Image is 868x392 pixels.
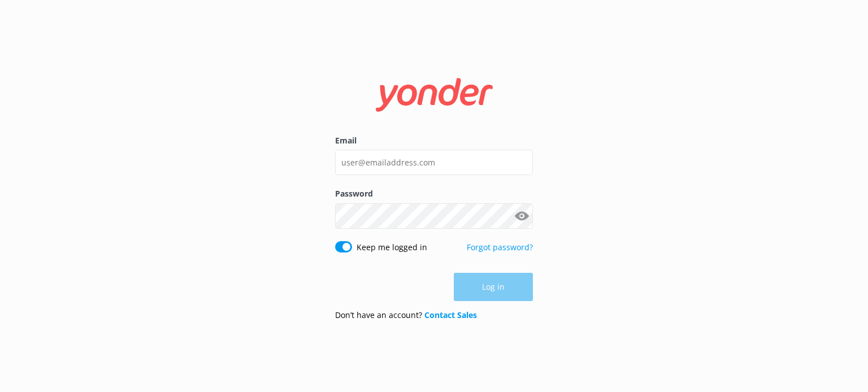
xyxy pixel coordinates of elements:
[335,150,533,175] input: user@emailaddress.com
[357,241,427,254] label: Keep me logged in
[424,310,477,320] a: Contact Sales
[335,309,477,321] p: Don’t have an account?
[510,204,533,227] button: Show password
[335,134,533,147] label: Email
[335,188,533,200] label: Password
[467,242,533,252] a: Forgot password?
